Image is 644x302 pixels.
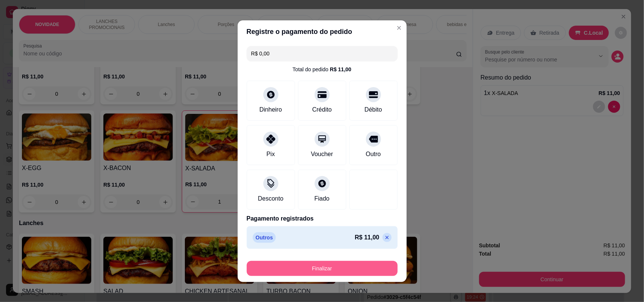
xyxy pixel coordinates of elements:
div: Outro [366,150,381,159]
div: Total do pedido [293,66,352,73]
div: Desconto [258,194,284,203]
header: Registre o pagamento do pedido [238,20,407,43]
p: Outros [253,232,276,243]
button: Close [393,22,405,34]
input: Ex.: hambúrguer de cordeiro [251,46,393,61]
div: Dinheiro [260,105,282,114]
div: R$ 11,00 [330,66,352,73]
p: Pagamento registrados [247,214,398,223]
button: Finalizar [247,261,398,276]
div: Débito [364,105,382,114]
div: Pix [266,150,275,159]
div: Fiado [314,194,329,203]
div: Crédito [312,105,332,114]
div: Voucher [311,150,333,159]
p: R$ 11,00 [355,233,380,242]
